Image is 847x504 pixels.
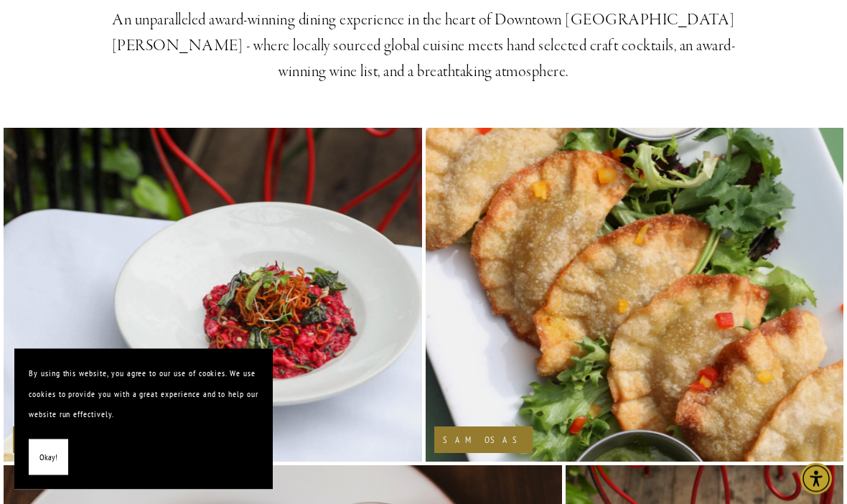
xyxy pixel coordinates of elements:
[29,439,68,476] button: Okay!
[93,8,754,85] h3: An unparalleled award-winning dining experience in the heart of Downtown [GEOGRAPHIC_DATA][PERSON...
[443,436,524,445] h2: Samosas
[29,363,258,425] p: By using this website, you agree to our use of cookies. We use cookies to provide you with a grea...
[39,447,57,468] span: Okay!
[800,463,832,495] div: Accessibility Menu
[14,349,273,490] section: Cookie banner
